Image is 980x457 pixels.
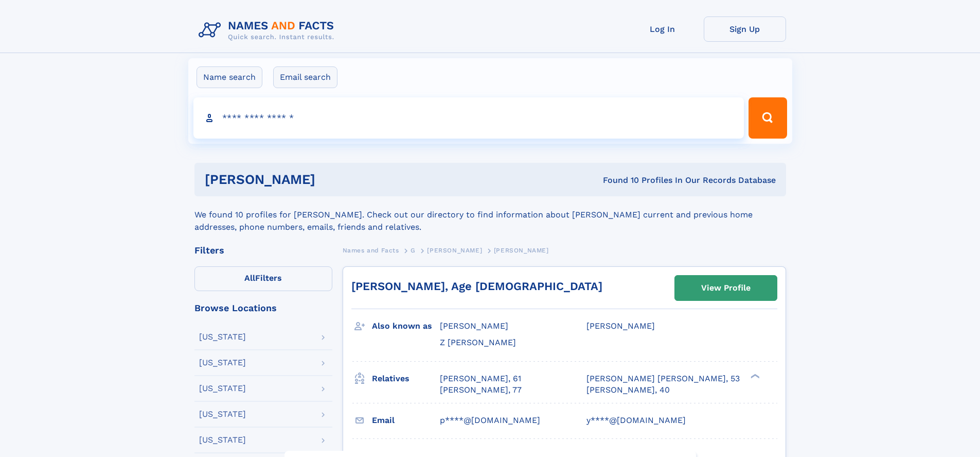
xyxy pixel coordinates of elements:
div: [US_STATE] [199,436,246,444]
a: [PERSON_NAME], Age [DEMOGRAPHIC_DATA] [351,280,602,293]
a: View Profile [675,276,777,300]
input: search input [193,97,744,139]
span: All [244,273,255,283]
span: Z [PERSON_NAME] [440,337,516,347]
img: Logo Names and Facts [194,16,343,44]
div: Filters [194,246,332,255]
a: Names and Facts [343,244,399,257]
a: [PERSON_NAME] [427,244,482,257]
div: Browse Locations [194,303,332,313]
a: G [411,244,416,257]
span: [PERSON_NAME] [427,247,482,254]
label: Filters [194,266,332,291]
label: Email search [273,66,337,88]
h1: [PERSON_NAME] [205,173,459,186]
a: [PERSON_NAME] [PERSON_NAME], 53 [586,373,740,384]
a: [PERSON_NAME], 40 [586,384,670,396]
div: ❯ [748,373,760,379]
div: [US_STATE] [199,410,246,418]
div: View Profile [701,276,751,300]
button: Search Button [749,97,787,139]
h3: Relatives [372,370,440,387]
h3: Also known as [372,317,440,335]
label: Name search [197,66,262,88]
span: [PERSON_NAME] [440,321,508,331]
h3: Email [372,412,440,429]
div: [US_STATE] [199,359,246,367]
a: [PERSON_NAME], 61 [440,373,521,384]
div: [US_STATE] [199,384,246,393]
div: We found 10 profiles for [PERSON_NAME]. Check out our directory to find information about [PERSON... [194,196,786,233]
div: Found 10 Profiles In Our Records Database [459,175,776,186]
div: [US_STATE] [199,333,246,341]
a: Sign Up [704,16,786,42]
span: G [411,247,416,254]
a: [PERSON_NAME], 77 [440,384,522,396]
a: Log In [621,16,704,42]
span: [PERSON_NAME] [494,247,549,254]
span: [PERSON_NAME] [586,321,655,331]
